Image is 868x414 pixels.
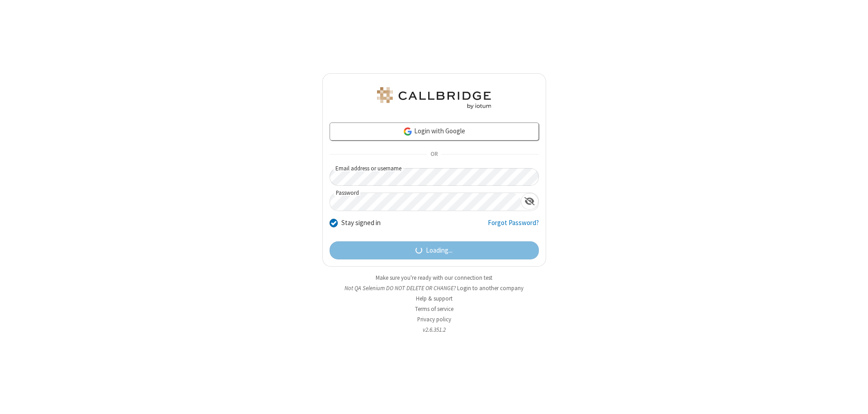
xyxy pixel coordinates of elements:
a: Make sure you're ready with our connection test [376,274,492,282]
a: Terms of service [415,305,453,313]
div: Show password [521,193,538,210]
input: Password [330,193,521,211]
input: Email address or username [330,168,539,186]
span: OR [427,148,441,161]
li: v2.6.351.2 [322,325,546,334]
a: Help & support [416,295,453,302]
img: google-icon.png [403,127,413,136]
a: Forgot Password? [488,218,539,235]
button: Loading... [330,241,539,259]
span: Loading... [426,245,453,256]
label: Stay signed in [341,218,381,228]
a: Privacy policy [417,315,451,323]
li: Not QA Selenium DO NOT DELETE OR CHANGE? [322,284,546,292]
button: Login to another company [457,284,524,292]
a: Login with Google [330,122,539,141]
img: QA Selenium DO NOT DELETE OR CHANGE [375,87,493,109]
